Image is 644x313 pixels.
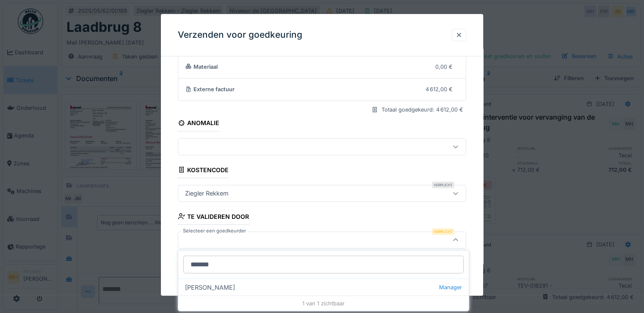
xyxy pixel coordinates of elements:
div: Verplicht [432,228,454,235]
div: Totaal goedgekeurd: 4 612,00 € [381,106,463,114]
div: 4 612,00 € [426,86,453,94]
div: Te valideren door [178,210,249,225]
summary: Materiaal0,00 € [182,59,462,75]
span: Manager [439,283,462,291]
div: [PERSON_NAME] [178,279,469,296]
div: Ziegler Rekkem [182,189,232,198]
div: Externe factuur [185,86,419,94]
div: Kostencode [178,164,229,178]
div: 1 van 1 zichtbaar [178,296,469,311]
summary: Externe factuur4 612,00 € [182,82,462,98]
div: Materiaal [185,63,429,71]
div: Anomalie [178,117,219,131]
div: 0,00 € [435,63,453,71]
div: Verplicht [432,182,454,188]
h3: Verzenden voor goedkeuring [178,30,302,40]
label: Selecteer een goedkeurder [181,227,248,235]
